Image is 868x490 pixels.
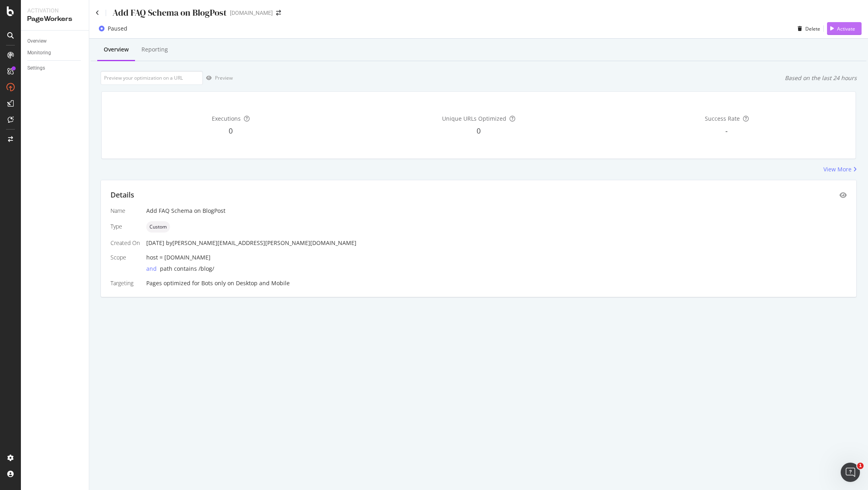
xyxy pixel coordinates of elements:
div: Overview [104,45,129,54]
div: Bots only [201,279,226,287]
div: Add FAQ Schema on BlogPost [113,6,227,19]
div: Based on the last 24 hours [785,74,857,82]
span: Success Rate [705,115,740,122]
span: 0 [229,126,233,136]
div: Type [111,222,140,231]
a: Click to go back [96,10,99,16]
div: Preview [215,74,233,81]
div: Overview [27,37,47,45]
span: 1 [857,463,864,469]
div: Reporting [141,45,168,54]
div: Pages optimized for on [146,279,847,287]
div: Details [111,190,134,200]
div: Activation [27,6,82,14]
div: Created On [111,239,140,247]
div: Targeting [111,279,140,287]
div: [DOMAIN_NAME] [230,9,273,17]
div: Delete [805,25,820,32]
span: host = [DOMAIN_NAME] [146,253,211,261]
button: Activate [827,22,862,35]
button: Delete [794,22,820,35]
a: Settings [27,64,83,72]
a: View More [823,165,857,173]
div: by [PERSON_NAME][EMAIL_ADDRESS][PERSON_NAME][DOMAIN_NAME] [166,239,356,247]
div: View More [823,165,852,173]
div: Scope [111,253,140,261]
div: Paused [108,25,127,33]
div: Desktop and Mobile [236,279,290,287]
input: Preview your optimization on a URL [100,71,203,85]
span: path contains /blog/ [160,265,214,272]
span: Executions [212,115,241,122]
div: eye [839,192,847,198]
div: Add FAQ Schema on BlogPost [146,207,847,215]
div: Monitoring [27,49,51,57]
span: Unique URLs Optimized [442,115,506,122]
button: Preview [203,72,233,84]
a: Overview [27,37,83,45]
a: Monitoring [27,49,83,57]
div: Activate [837,25,855,32]
div: neutral label [146,221,170,233]
div: [DATE] [146,239,847,247]
div: PageWorkers [27,14,82,24]
div: arrow-right-arrow-left [276,10,281,16]
span: Custom [149,224,167,229]
span: - [725,126,728,136]
div: Settings [27,64,45,72]
iframe: Intercom live chat [841,463,860,482]
div: Name [111,207,140,215]
span: 0 [477,126,481,136]
div: and [146,265,160,273]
